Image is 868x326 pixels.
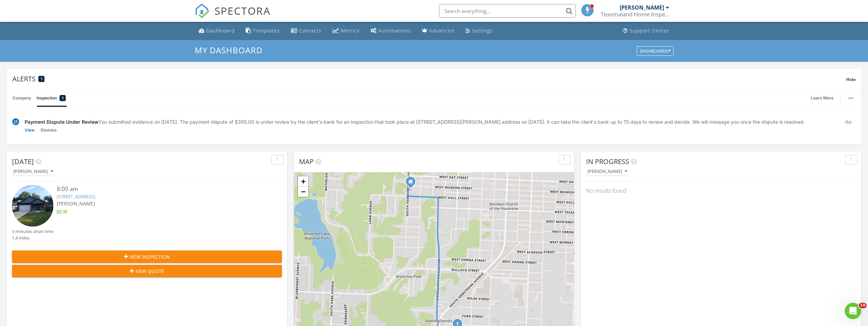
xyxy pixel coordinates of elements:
a: 8:00 am [STREET_ADDRESS] [PERSON_NAME] 5 minutes drive time 1.4 miles [12,185,282,241]
div: 900 S. Fairbanks Ave., Denison Texas 75020 [411,181,415,186]
div: No results found [581,181,861,200]
div: Texomaland Home Inspections License # 7358 [601,11,669,18]
a: Learn More [811,95,838,101]
span: My Dashboard [195,44,262,56]
a: Templates [243,25,283,37]
input: Search everything... [439,4,576,18]
a: Support Center [620,25,672,37]
span: 10 [859,303,867,308]
img: 9371774%2Fcover_photos%2FedqVDtZfcO6YmKSNfuLa%2Fsmall.jpg [12,185,53,226]
a: Automations (Basic) [368,25,414,37]
span: SPECTORA [215,3,271,18]
div: [PERSON_NAME] [587,169,627,174]
button: Dashboards [637,46,674,56]
div: Dashboard [206,27,235,34]
a: Dashboard [196,25,237,37]
span: [DATE] [12,157,34,166]
span: Map [299,157,314,166]
a: Dismiss [41,127,57,134]
div: 1.4 miles [12,235,53,241]
span: New Inspection [130,253,170,260]
img: under-review-2fe708636b114a7f4b8d.svg [12,118,19,125]
span: Hide [846,77,856,82]
a: Advanced [419,25,457,37]
a: Inspection [37,89,66,107]
div: Advanced [429,27,454,34]
span: [PERSON_NAME] [57,200,95,207]
iframe: Intercom live chat [845,303,861,319]
div: Automations [378,27,411,34]
button: New Quote [12,265,282,277]
div: Templates [253,27,280,34]
span: 1 [62,95,64,101]
a: Zoom out [298,187,308,197]
span: New Quote [135,268,164,275]
button: [PERSON_NAME] [586,167,629,176]
img: The Best Home Inspection Software - Spectora [195,3,210,18]
div: [PERSON_NAME] [620,4,664,11]
div: 5 minutes drive time [12,228,53,235]
a: View [25,127,35,134]
a: Metrics [330,25,362,37]
div: Metrics [341,27,360,34]
div: Settings [472,27,493,34]
a: Contacts [288,25,324,37]
div: 8:00 am [57,185,259,193]
div: [PERSON_NAME] [13,169,53,174]
div: 15d [840,118,856,134]
a: SPECTORA [195,9,271,24]
button: New Inspection [12,250,282,263]
a: Company [12,89,31,107]
a: Zoom in [298,176,308,187]
a: Settings [463,25,495,37]
span: In Progress [586,157,629,166]
div: You submitted evidence on [DATE]. The payment dispute of $395.00 is under review by the client's ... [25,118,835,125]
div: Dashboards [640,49,671,53]
a: [STREET_ADDRESS] [57,193,95,200]
span: Payment Dispute Under Review [25,119,99,125]
div: Contacts [299,27,322,34]
span: 1 [41,77,42,81]
div: Support Center [630,27,670,34]
button: [PERSON_NAME] [12,167,54,176]
div: Alerts [12,74,846,83]
img: ellipsis-632cfdd7c38ec3a7d453.svg [848,97,853,99]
